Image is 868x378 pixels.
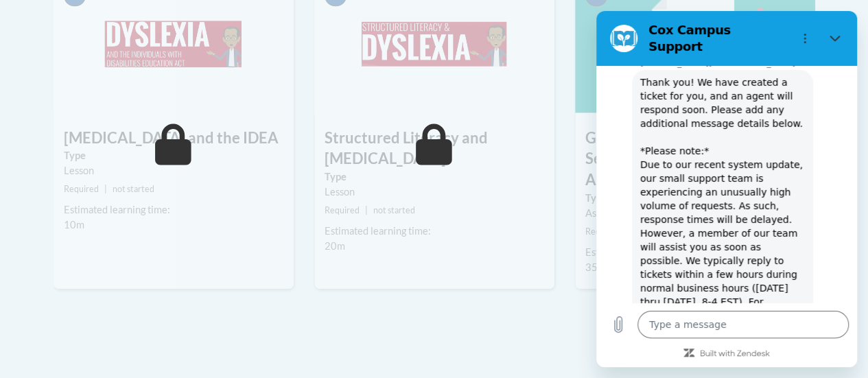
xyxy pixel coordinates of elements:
div: Lesson [325,185,544,200]
h3: [MEDICAL_DATA] and the IDEA [54,128,294,149]
h3: GaDOE [MEDICAL_DATA] Video Series End of Course Assessment [575,128,815,191]
button: Upload file [8,300,36,327]
span: Required [325,205,360,215]
div: Estimated learning time: [64,202,283,217]
span: 20m [325,240,345,252]
a: Built with Zendesk: Visit the Zendesk website in a new tab [104,339,174,348]
span: 10m [64,219,84,231]
span: not started [373,205,415,215]
div: Assessment [585,206,805,221]
iframe: Messaging window [596,11,857,367]
div: Estimated learning time: [585,245,805,260]
span: Required [585,226,620,237]
h3: Structured Literacy and [MEDICAL_DATA] [314,128,554,170]
label: Type [325,169,544,185]
label: Type [585,191,805,206]
span: Required [64,184,99,194]
span: | [365,205,368,215]
div: Estimated learning time: [325,224,544,239]
span: | [104,184,107,194]
div: Lesson [64,163,283,178]
span: 35m [585,261,606,273]
label: Type [64,148,283,163]
span: not started [113,184,154,194]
